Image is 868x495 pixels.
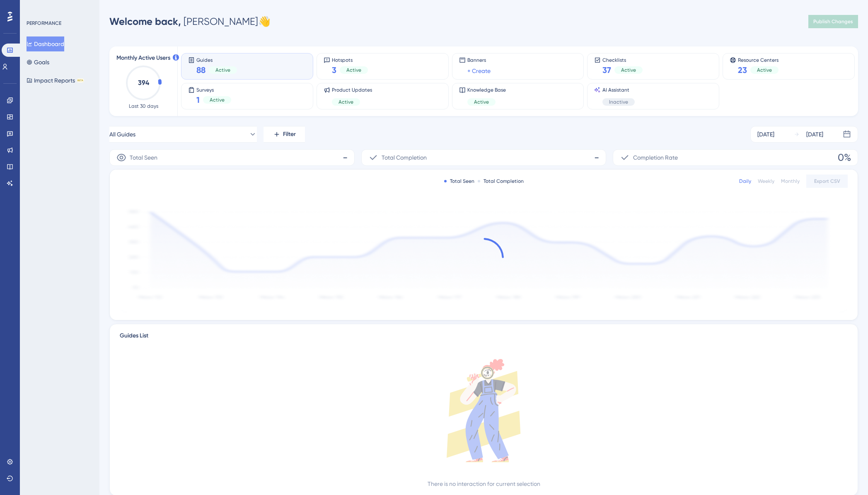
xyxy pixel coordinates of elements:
div: Daily [739,178,751,184]
div: [DATE] [806,129,823,139]
a: + Create [467,66,491,76]
span: Active [210,97,225,103]
span: 88 [196,64,206,76]
span: Surveys [196,87,231,92]
div: [DATE] [757,129,774,139]
span: AI Assistant [602,87,635,93]
span: Resource Centers [738,57,779,63]
div: PERFORMANCE [27,20,61,27]
span: Inactive [609,99,628,105]
span: Active [621,67,636,73]
button: Goals [27,55,49,70]
div: There is no interaction for current selection [428,479,540,489]
div: Total Seen [444,178,474,184]
span: - [343,151,348,164]
div: BETA [77,78,84,82]
text: 394 [138,79,150,87]
span: Total Completion [382,153,427,163]
div: Weekly [758,178,774,184]
span: 23 [738,64,747,76]
span: Welcome back, [109,15,181,27]
span: - [594,151,599,164]
button: Impact ReportsBETA [27,73,84,88]
div: Total Completion [478,178,524,184]
button: Publish Changes [808,15,858,28]
span: 37 [602,64,611,76]
button: Filter [264,126,305,143]
span: Checklists [602,57,643,63]
button: Dashboard [27,36,64,51]
span: Monthly Active Users [116,53,170,63]
span: 0% [838,151,851,164]
span: Hotspots [332,57,368,63]
span: Active [338,99,353,105]
button: Export CSV [806,175,848,188]
span: Banners [467,57,491,63]
span: Guides List [120,331,148,346]
span: Export CSV [814,178,840,184]
span: Filter [283,129,296,139]
span: 3 [332,64,336,76]
span: Active [215,67,230,73]
span: Total Seen [130,153,157,163]
span: Product Updates [332,87,372,93]
span: 1 [196,94,200,106]
span: Completion Rate [633,153,678,163]
div: Monthly [781,178,800,184]
span: Publish Changes [813,18,853,25]
div: [PERSON_NAME] 👋 [109,15,271,28]
span: Active [474,99,489,105]
span: All Guides [109,129,135,139]
button: All Guides [109,126,257,143]
span: Active [757,67,772,73]
span: Last 30 days [129,103,158,109]
span: Knowledge Base [467,87,506,93]
span: Active [346,67,361,73]
span: Guides [196,57,237,63]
